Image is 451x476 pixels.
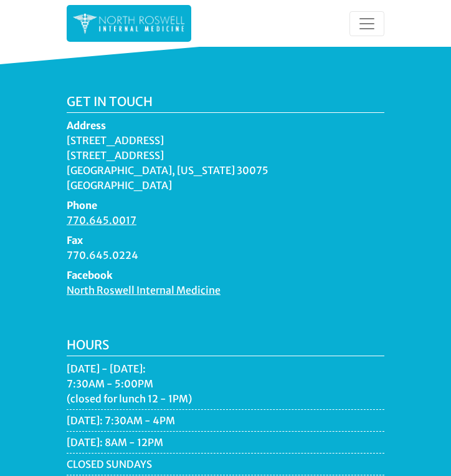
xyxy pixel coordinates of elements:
li: [DATE]: 8AM - 12PM [67,435,384,454]
dd: 770.645.0224 [67,248,384,263]
h5: Get in touch [67,94,384,113]
dt: Facebook [67,268,384,283]
dd: [STREET_ADDRESS] [STREET_ADDRESS] [GEOGRAPHIC_DATA], [US_STATE] 30075 [GEOGRAPHIC_DATA] [67,133,384,193]
dt: Fax [67,233,384,248]
li: CLOSED SUNDAYS [67,457,384,475]
dt: Address [67,118,384,133]
a: North Roswell Internal Medicine [67,284,221,299]
h5: Hours [67,338,384,356]
li: [DATE]: 7:30AM - 4PM [67,413,384,432]
dt: Phone [67,198,384,213]
li: [DATE] - [DATE]: 7:30AM - 5:00PM (closed for lunch 12 - 1PM) [67,361,384,410]
a: 770.645.0017 [67,214,136,230]
button: Toggle navigation [349,11,384,36]
img: North Roswell Internal Medicine [73,11,185,36]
